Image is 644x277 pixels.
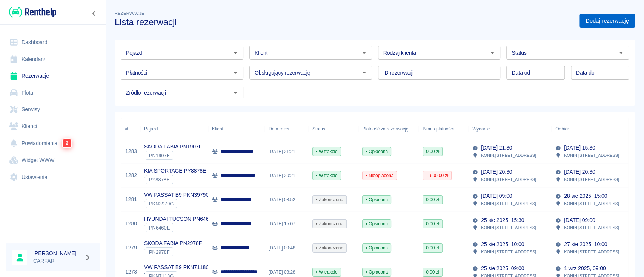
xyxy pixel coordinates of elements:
span: Zakończona [313,196,346,203]
p: [DATE] 09:00 [481,192,512,200]
p: VW PASSAT B9 PKN7118G [144,263,210,271]
input: DD.MM.YYYY [571,66,629,80]
p: KONIN , [STREET_ADDRESS] [481,200,536,207]
div: Bilans płatności [423,118,454,139]
span: 0,00 zł [423,220,442,227]
div: [DATE] 20:21 [265,164,309,188]
span: Nieopłacona [363,172,397,179]
span: 0,00 zł [423,269,442,275]
button: Otwórz [230,67,241,78]
span: PKN3979G [146,201,177,207]
div: Wydanie [472,118,490,139]
a: Ustawienia [6,169,100,186]
div: # [121,118,140,139]
span: Opłacona [363,245,391,251]
span: 0,00 zł [423,245,442,251]
p: KONIN , [STREET_ADDRESS] [564,200,619,207]
button: Otwórz [359,47,369,58]
button: Otwórz [487,47,498,58]
p: KONIN , [STREET_ADDRESS] [481,176,536,183]
a: Kalendarz [6,51,100,68]
div: Pojazd [140,118,208,139]
div: ` [144,223,215,232]
p: [DATE] 21:30 [481,144,512,152]
div: ` [144,247,202,256]
div: Płatność za rezerwację [358,118,419,139]
h6: [PERSON_NAME] [33,249,81,257]
p: 25 sie 2025, 09:00 [481,265,524,272]
span: PN2978F [146,249,173,255]
span: 0,00 zł [423,148,442,155]
a: Flota [6,84,100,101]
div: ` [144,175,206,184]
div: Status [312,118,325,139]
div: Bilans płatności [419,118,469,139]
p: [DATE] 15:30 [564,144,595,152]
p: KONIN , [STREET_ADDRESS] [481,152,536,159]
div: ` [144,199,210,208]
p: [DATE] 20:30 [564,168,595,176]
div: Klient [212,118,223,139]
div: [DATE] 09:48 [265,236,309,260]
p: 1 wrz 2025, 09:00 [564,265,606,272]
span: Opłacona [363,148,391,155]
p: [DATE] 20:30 [481,168,512,176]
a: 1278 [125,268,137,276]
span: Rezerwacje [115,11,144,15]
p: KONIN , [STREET_ADDRESS] [481,224,536,231]
input: DD.MM.YYYY [506,66,564,80]
span: W trakcie [313,148,341,155]
a: 1283 [125,147,137,155]
button: Sort [569,124,579,134]
span: 2 [63,139,71,147]
p: 25 sie 2025, 15:30 [481,216,524,224]
p: KIA SPORTAGE PY8878E [144,167,206,175]
p: 28 sie 2025, 15:00 [564,192,607,200]
a: Dodaj rezerwację [579,14,635,28]
button: Otwórz [616,47,626,58]
p: CARFAR [33,257,81,265]
a: Widget WWW [6,152,100,169]
a: 1280 [125,220,137,228]
p: 27 sie 2025, 10:00 [564,240,607,248]
a: Klienci [6,118,100,135]
div: [DATE] 21:21 [265,139,309,164]
span: Zakończona [313,220,346,227]
div: Pojazd [144,118,158,139]
a: 1281 [125,196,137,204]
button: Otwórz [230,47,241,58]
span: W trakcie [313,269,341,275]
span: -1600,00 zł [423,172,451,179]
div: Wydanie [469,118,552,139]
span: Zakończona [313,245,346,251]
span: Opłacona [363,269,391,275]
p: [DATE] 09:00 [564,216,595,224]
span: W trakcie [313,172,341,179]
a: Renthelp logo [6,6,56,18]
button: Sort [294,124,305,134]
div: [DATE] 08:52 [265,188,309,212]
div: Płatność za rezerwację [362,118,409,139]
button: Sort [490,124,500,134]
a: Powiadomienia2 [6,135,100,152]
p: KONIN , [STREET_ADDRESS] [564,248,619,255]
button: Otwórz [230,87,241,98]
span: 0,00 zł [423,196,442,203]
p: 25 sie 2025, 10:00 [481,240,524,248]
p: SKODA FABIA PN2978F [144,239,202,247]
span: PY8878E [146,177,173,182]
h3: Lista rezerwacji [115,17,573,28]
div: Klient [208,118,265,139]
span: PN1907F [146,153,173,158]
a: Rezerwacje [6,67,100,84]
div: Odbiór [552,118,635,139]
a: Serwisy [6,101,100,118]
p: KONIN , [STREET_ADDRESS] [564,224,619,231]
a: 1279 [125,244,137,252]
p: HYUNDAI TUCSON PN6460E [144,215,215,223]
p: KONIN , [STREET_ADDRESS] [564,176,619,183]
img: Renthelp logo [9,6,56,18]
div: Odbiór [555,118,569,139]
span: Opłacona [363,220,391,227]
div: Data rezerwacji [265,118,309,139]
